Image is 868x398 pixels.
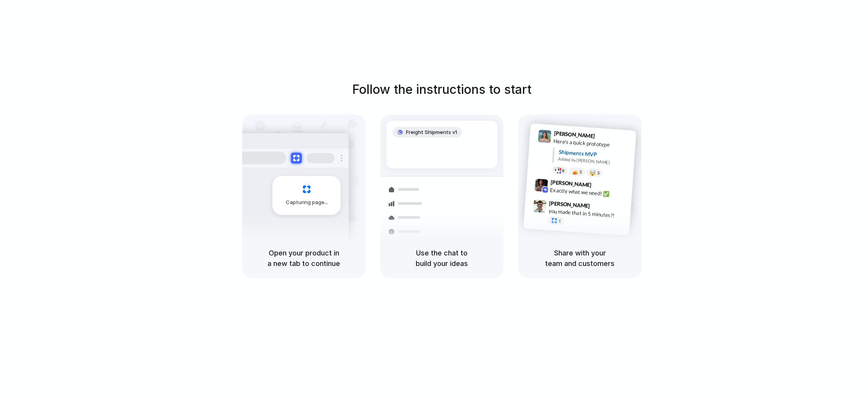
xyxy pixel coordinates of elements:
span: [PERSON_NAME] [554,129,595,140]
span: 9:41 AM [597,133,613,142]
div: Added by [PERSON_NAME] [558,156,630,167]
div: you made that in 5 minutes?! [548,207,626,220]
span: 1 [558,219,561,223]
span: 5 [579,170,582,174]
span: 3 [597,171,600,175]
div: Exactly what we need! ✅ [550,186,628,199]
div: Here's a quick prototype [553,137,631,150]
h1: Follow the instructions to start [352,80,531,99]
span: 8 [562,168,565,173]
span: Freight Shipments v1 [406,129,457,136]
h5: Use the chat to build your ideas [390,248,494,269]
div: Shipments MVP [558,148,631,161]
span: Capturing page [286,199,329,206]
h5: Share with your team and customers [528,248,632,269]
h5: Open your product in a new tab to continue [252,248,356,269]
span: [PERSON_NAME] [550,178,592,189]
div: 🤯 [590,170,596,176]
span: [PERSON_NAME] [549,199,590,210]
span: 9:47 AM [592,203,608,212]
span: 9:42 AM [594,181,610,191]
